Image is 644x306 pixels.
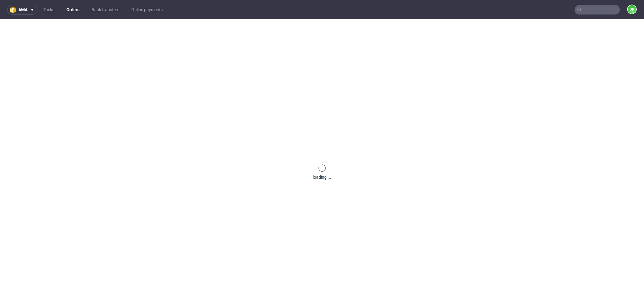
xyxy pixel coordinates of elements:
button: ama [7,5,37,15]
a: Orders [63,5,83,15]
span: ama [18,8,27,12]
figcaption: DP [628,5,636,14]
a: Tasks [40,5,58,15]
a: Online payments [128,5,166,15]
div: loading ... [313,174,331,180]
a: Bank transfers [88,5,123,15]
img: logo [10,6,18,13]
